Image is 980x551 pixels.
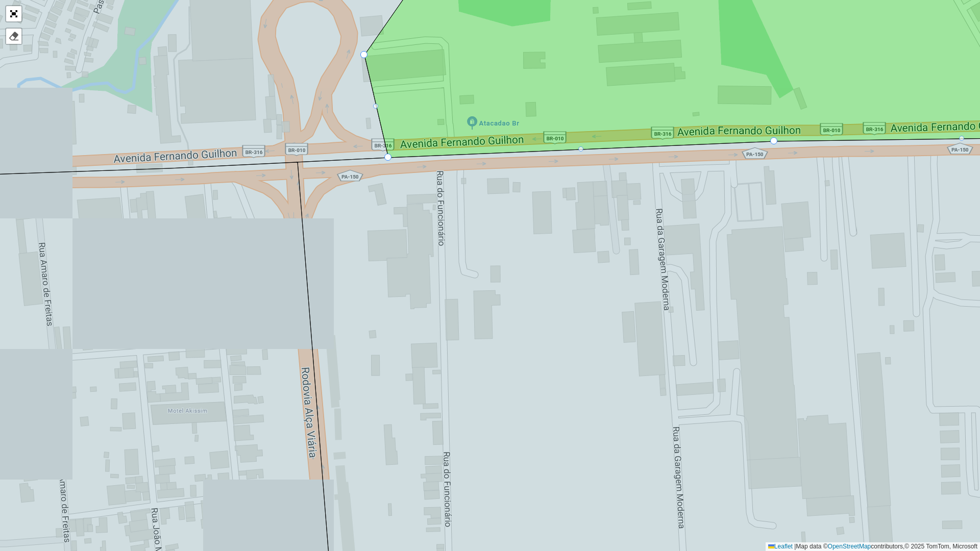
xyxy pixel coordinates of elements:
[768,543,793,550] a: Leaflet
[828,543,871,550] a: OpenStreetMap
[6,6,21,21] a: Abrir mapa em tela cheia
[6,29,21,44] div: Remover camada(s)
[794,543,796,550] span: |
[766,542,980,551] div: Map data © contributors,© 2025 TomTom, Microsoft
